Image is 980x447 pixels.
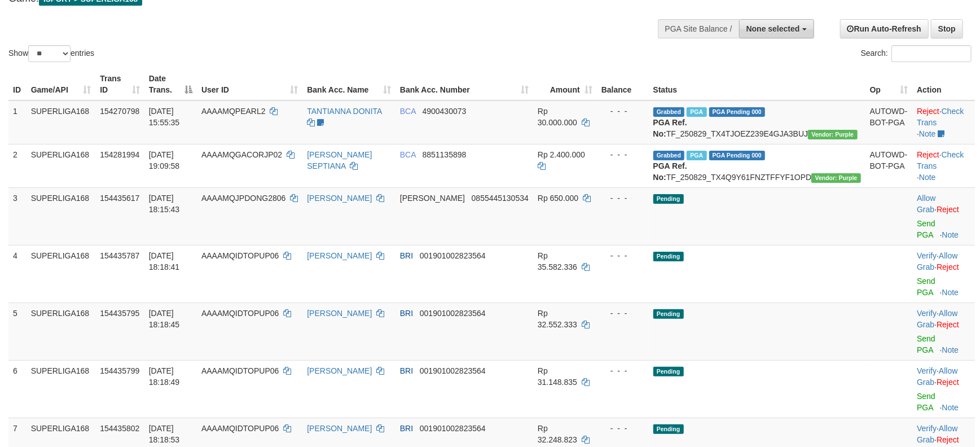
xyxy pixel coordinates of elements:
a: Allow Grab [917,251,957,271]
a: [PERSON_NAME] [307,424,372,433]
div: - - - [601,149,644,160]
a: Reject [917,150,939,159]
th: ID [8,68,27,100]
a: TANTIANNA DONITA [307,107,382,116]
span: Copy 4900430073 to clipboard [423,107,467,116]
div: - - - [601,423,644,434]
button: None selected [739,19,814,38]
span: AAAAMQIDTOPUP06 [201,424,279,433]
td: · [912,187,975,245]
span: Pending [653,194,684,204]
span: 154435617 [100,194,139,203]
span: 154435795 [100,309,139,318]
a: Reject [937,262,959,271]
a: Allow Grab [917,194,935,214]
td: SUPERLIGA168 [27,360,96,418]
a: [PERSON_NAME] [307,194,372,203]
span: BRI [400,366,413,375]
a: Note [919,173,936,182]
span: [DATE] 18:18:45 [149,309,180,329]
a: Reject [937,320,959,329]
span: 154270798 [100,107,139,116]
span: Copy 001901002823564 to clipboard [420,424,486,433]
span: Rp 35.582.336 [538,251,577,271]
a: Note [942,345,959,354]
span: Grabbed [653,151,685,160]
a: Run Auto-Refresh [840,19,929,38]
td: 4 [8,245,27,303]
span: Grabbed [653,107,685,117]
span: Pending [653,252,684,261]
a: Allow Grab [917,424,957,444]
span: · [917,194,937,214]
span: · [917,251,957,271]
td: SUPERLIGA168 [27,144,96,187]
span: BCA [400,150,416,159]
span: BCA [400,107,416,116]
span: BRI [400,309,413,318]
span: [DATE] 18:15:43 [149,194,180,214]
a: Verify [917,309,937,318]
span: [DATE] 18:18:49 [149,366,180,387]
div: - - - [601,308,644,319]
span: AAAAMQIDTOPUP06 [201,366,279,375]
span: · [917,366,957,387]
span: · [917,309,957,329]
a: Note [942,230,959,239]
td: 6 [8,360,27,418]
td: SUPERLIGA168 [27,100,96,144]
td: · · [912,144,975,187]
td: TF_250829_TX4Q9Y61FNZTFFYF1OPD [649,144,865,187]
span: AAAAMQPEARL2 [201,107,266,116]
a: [PERSON_NAME] [307,366,372,375]
span: Copy 001901002823564 to clipboard [420,309,486,318]
a: Note [942,288,959,297]
span: Vendor URL: https://trx4.1velocity.biz [808,130,857,139]
td: TF_250829_TX4TJOEZ239E4GJA3BUJ [649,100,865,144]
th: Bank Acc. Name: activate to sort column ascending [302,68,395,100]
td: SUPERLIGA168 [27,187,96,245]
span: None selected [746,24,800,33]
span: 154435802 [100,424,139,433]
a: Note [942,403,959,412]
a: Allow Grab [917,366,957,387]
span: [DATE] 18:18:53 [149,424,180,444]
th: Op: activate to sort column ascending [865,68,913,100]
span: Copy 0855445130534 to clipboard [472,194,529,203]
div: - - - [601,192,644,204]
input: Search: [891,45,972,62]
td: · · [912,360,975,418]
span: Copy 8851135898 to clipboard [423,150,467,159]
b: PGA Ref. No: [653,161,687,182]
span: [PERSON_NAME] [400,194,465,203]
td: 3 [8,187,27,245]
div: - - - [601,106,644,117]
span: PGA Pending [709,151,766,160]
span: Rp 30.000.000 [538,107,577,127]
a: Send PGA [917,334,935,354]
span: PGA Pending [709,107,766,117]
th: Status [649,68,865,100]
td: AUTOWD-BOT-PGA [865,100,913,144]
a: Allow Grab [917,309,957,329]
span: BRI [400,251,413,260]
a: Send PGA [917,392,935,412]
a: Reject [917,107,939,116]
label: Show entries [8,45,94,62]
span: 154435787 [100,251,139,260]
th: Action [912,68,975,100]
span: Vendor URL: https://trx4.1velocity.biz [811,173,860,183]
a: Verify [917,424,937,433]
div: PGA Site Balance / [658,19,739,38]
a: Verify [917,366,937,375]
span: Pending [653,424,684,434]
span: Copy 001901002823564 to clipboard [420,366,486,375]
span: AAAAMQIDTOPUP06 [201,309,279,318]
th: Trans ID: activate to sort column ascending [95,68,144,100]
span: Rp 2.400.000 [538,150,585,159]
a: [PERSON_NAME] [307,309,372,318]
label: Search: [861,45,972,62]
td: 5 [8,303,27,360]
a: Reject [937,205,959,214]
th: Bank Acc. Number: activate to sort column ascending [395,68,533,100]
